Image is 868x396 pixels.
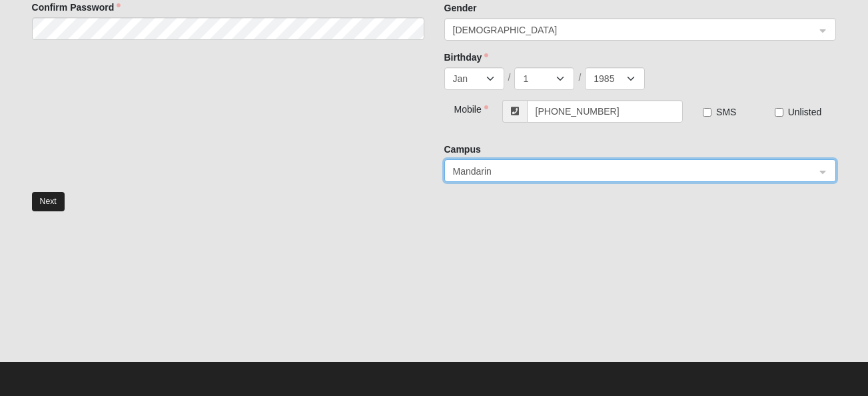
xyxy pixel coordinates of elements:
span: SMS [716,107,736,117]
label: Birthday [444,51,489,64]
label: Campus [444,143,481,156]
button: Next [32,192,65,211]
span: Unlisted [788,107,822,117]
span: Mandarin [453,164,804,179]
span: / [578,71,581,84]
span: / [508,71,511,84]
label: Gender [444,1,477,15]
label: Confirm Password [32,1,121,14]
span: Female [453,23,816,37]
div: Mobile [444,100,477,116]
input: Unlisted [775,108,783,117]
input: SMS [703,108,711,117]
